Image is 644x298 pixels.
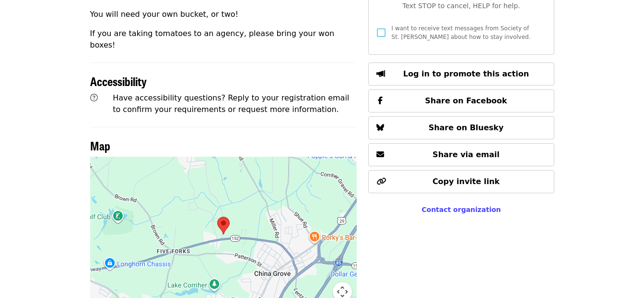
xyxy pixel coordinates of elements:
span: Map [90,137,110,154]
button: Log in to promote this action [368,62,554,86]
button: Share on Facebook [368,89,554,112]
i: question-circle icon [90,93,98,102]
p: If you are taking tomatoes to an agency, please bring your won boxes! [90,28,357,51]
span: Have accessibility questions? Reply to your registration email to confirm your requirements or re... [113,93,349,114]
button: Share via email [368,143,554,166]
a: Contact organization [422,206,501,213]
span: Share on Bluesky [429,123,504,132]
p: You will need your own bucket, or two! [90,9,357,20]
span: Log in to promote this action [403,69,529,78]
span: Share on Facebook [425,96,507,105]
button: Copy invite link [368,170,554,193]
span: I want to receive text messages from Society of St. [PERSON_NAME] about how to stay involved. [391,25,530,40]
span: Accessibility [90,73,147,89]
span: Copy invite link [433,177,500,186]
span: Share via email [433,150,500,159]
button: Share on Bluesky [368,116,554,139]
